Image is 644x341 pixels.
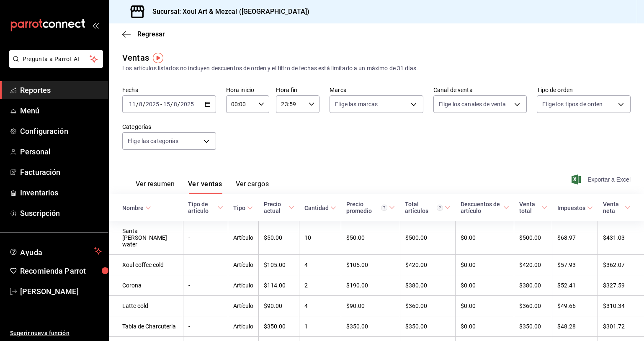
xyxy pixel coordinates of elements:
[400,275,456,296] td: $380.00
[188,201,223,214] span: Tipo de artículo
[598,296,644,316] td: $310.34
[346,201,395,214] span: Precio promedio
[228,296,259,316] td: Artículo
[92,22,99,28] button: open_drawer_menu
[405,201,443,214] div: Total artículos
[304,205,336,211] span: Cantidad
[170,101,173,108] span: /
[236,180,269,194] button: Ver cargos
[20,265,102,277] span: Recomienda Parrot
[129,101,136,108] input: --
[573,174,631,185] button: Exportar a Excel
[456,275,514,296] td: $0.00
[439,100,506,108] span: Elige los canales de venta
[456,221,514,255] td: $0.00
[552,316,598,337] td: $48.28
[400,221,456,255] td: $500.00
[188,180,222,194] button: Ver ventas
[519,201,540,214] div: Venta total
[598,221,644,255] td: $431.03
[136,101,139,108] span: /
[405,201,451,214] span: Total artículos
[557,205,593,211] span: Impuestos
[259,275,299,296] td: $114.00
[598,275,644,296] td: $327.59
[519,201,547,214] span: Venta total
[299,316,341,337] td: 1
[160,101,162,108] span: -
[598,255,644,275] td: $362.07
[259,221,299,255] td: $50.00
[136,180,175,194] button: Ver resumen
[259,316,299,337] td: $350.00
[557,205,585,211] div: Impuestos
[598,316,644,337] td: $301.72
[603,201,623,214] div: Venta neta
[122,51,149,64] div: Ventas
[228,275,259,296] td: Artículo
[20,187,102,198] span: Inventarios
[330,87,423,93] label: Marca
[514,221,552,255] td: $500.00
[341,316,400,337] td: $350.00
[163,101,170,108] input: --
[183,296,228,316] td: -
[122,124,216,130] label: Categorías
[456,255,514,275] td: $0.00
[603,201,631,214] span: Venta neta
[137,30,165,38] span: Regresar
[299,221,341,255] td: 10
[122,30,165,38] button: Regresar
[233,205,245,211] div: Tipo
[20,105,102,116] span: Menú
[6,61,103,69] a: Pregunta a Parrot AI
[400,316,456,337] td: $350.00
[188,201,216,214] div: Tipo de artículo
[552,275,598,296] td: $52.41
[183,255,228,275] td: -
[456,296,514,316] td: $0.00
[178,101,180,108] span: /
[153,53,163,63] img: Tooltip marker
[109,316,183,337] td: Tabla de Charcuteria
[10,329,102,338] span: Sugerir nueva función
[461,201,502,214] div: Descuentos de artículo
[542,100,603,108] span: Elige los tipos de orden
[552,296,598,316] td: $49.66
[122,205,151,211] span: Nombre
[20,85,102,96] span: Reportes
[304,205,329,211] div: Cantidad
[514,316,552,337] td: $350.00
[514,275,552,296] td: $380.00
[183,221,228,255] td: -
[514,255,552,275] td: $420.00
[276,87,319,93] label: Hora fin
[264,201,294,214] span: Precio actual
[180,101,194,108] input: ----
[433,87,527,93] label: Canal de venta
[228,316,259,337] td: Artículo
[259,255,299,275] td: $105.00
[259,296,299,316] td: $90.00
[341,221,400,255] td: $50.00
[143,101,145,108] span: /
[109,296,183,316] td: Latte cold
[299,296,341,316] td: 4
[109,275,183,296] td: Corona
[136,180,269,194] div: navigation tabs
[109,221,183,255] td: Santa [PERSON_NAME] water
[456,316,514,337] td: $0.00
[299,275,341,296] td: 2
[228,221,259,255] td: Artículo
[122,64,631,73] div: Los artículos listados no incluyen descuentos de orden y el filtro de fechas está limitado a un m...
[183,316,228,337] td: -
[461,201,509,214] span: Descuentos de artículo
[173,101,178,108] input: --
[437,205,443,211] svg: El total artículos considera cambios de precios en los artículos así como costos adicionales por ...
[20,286,102,297] span: [PERSON_NAME]
[299,255,341,275] td: 4
[226,87,270,93] label: Hora inicio
[552,221,598,255] td: $68.97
